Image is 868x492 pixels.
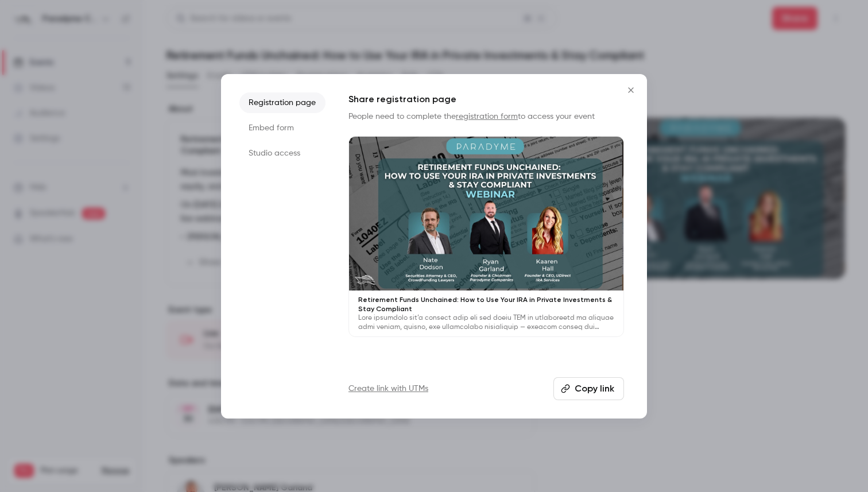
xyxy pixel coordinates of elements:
p: Retirement Funds Unchained: How to Use Your IRA in Private Investments & Stay Compliant [358,295,614,313]
li: Registration page [239,92,325,113]
p: Lore ipsumdolo sit’a consect adip eli sed doeiu TEM in utlaboreetd ma aliquae admi veniam, quisno... [358,313,614,332]
a: Create link with UTMs [348,383,428,394]
li: Embed form [239,118,325,138]
li: Studio access [239,143,325,164]
a: registration form [456,113,518,121]
p: People need to complete the to access your event [348,111,624,122]
h1: Share registration page [348,92,624,106]
button: Close [619,79,642,102]
a: Retirement Funds Unchained: How to Use Your IRA in Private Investments & Stay CompliantLore ipsum... [348,136,624,338]
button: Copy link [553,377,624,400]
